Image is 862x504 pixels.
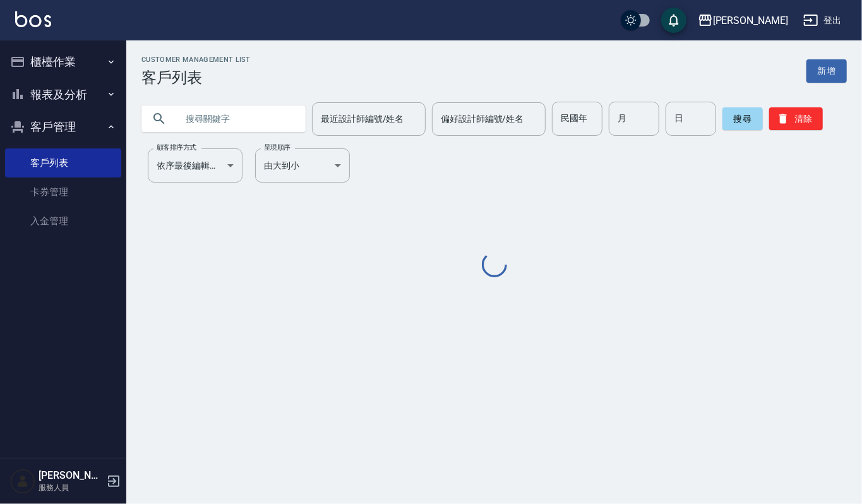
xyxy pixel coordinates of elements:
[5,207,121,236] a: 入金管理
[10,469,35,494] img: Person
[661,8,686,33] button: save
[39,482,103,493] p: 服務人員
[15,11,51,27] img: Logo
[722,107,763,130] button: 搜尋
[264,143,290,152] label: 呈現順序
[5,148,121,177] a: 客戶列表
[5,78,121,111] button: 報表及分析
[5,45,121,78] button: 櫃檯作業
[769,107,823,130] button: 清除
[798,9,847,32] button: 登出
[141,56,251,64] h2: Customer Management List
[5,177,121,207] a: 卡券管理
[806,59,847,83] a: 新增
[693,8,793,33] button: [PERSON_NAME]
[5,111,121,143] button: 客戶管理
[39,469,103,482] h5: [PERSON_NAME]
[148,148,242,183] div: 依序最後編輯時間
[713,13,788,28] div: [PERSON_NAME]
[255,148,350,183] div: 由大到小
[177,102,296,136] input: 搜尋關鍵字
[141,69,251,87] h3: 客戶列表
[157,143,196,152] label: 顧客排序方式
